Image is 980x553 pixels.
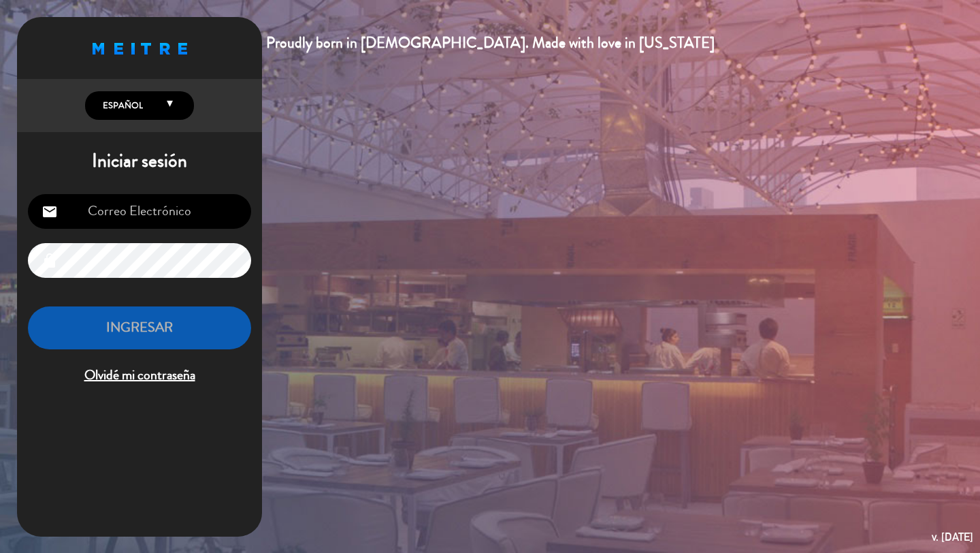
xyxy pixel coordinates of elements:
input: Correo Electrónico [28,194,251,229]
h1: Iniciar sesión [17,150,262,173]
div: v. [DATE] [932,528,973,546]
button: INGRESAR [28,306,251,349]
span: Olvidé mi contraseña [28,364,251,387]
i: lock [42,253,58,269]
span: Español [99,99,143,112]
i: email [42,204,58,220]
